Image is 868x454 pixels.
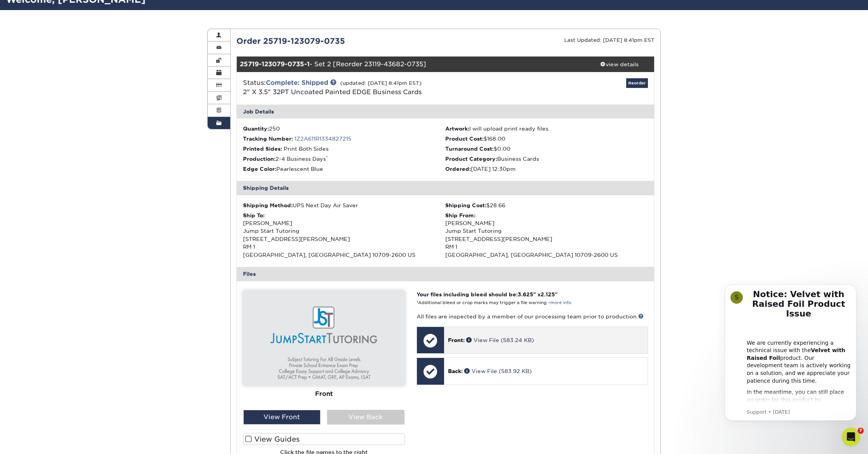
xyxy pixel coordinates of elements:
[243,385,405,402] div: Front
[243,201,446,209] div: UPS Next Day Air Saver
[34,136,138,143] p: Message from Support, sent 4w ago
[445,202,486,208] strong: Shipping Cost:
[340,80,422,86] small: (updated: [DATE] 8:41pm EST)
[266,79,328,86] a: Complete: Shipped
[445,166,471,172] strong: Ordered:
[858,428,864,434] span: 7
[231,35,446,47] div: Order 25719-123079-0735
[243,212,446,259] div: [PERSON_NAME] Jump Start Tutoring [STREET_ADDRESS][PERSON_NAME] RM 1 [GEOGRAPHIC_DATA], [GEOGRAPH...
[842,428,860,446] iframe: Intercom live chat
[237,181,654,195] div: Shipping Details
[445,145,648,153] li: $0.00
[243,126,269,132] strong: Quantity:
[417,291,558,298] strong: Your files including bleed should be: " x "
[448,337,465,343] span: Front:
[243,136,293,142] strong: Tracking Number:
[445,155,648,163] li: Business Cards
[237,267,654,281] div: Files
[445,136,484,142] strong: Product Cost:
[713,273,868,433] iframe: Intercom notifications message
[584,60,654,68] div: view details
[294,136,351,142] a: 1Z2A611R1334827215
[464,368,532,374] a: View File (583.92 KB)
[284,146,329,152] span: Print Both Sides
[445,125,648,132] li: I will upload print ready files.
[466,337,534,343] a: View File (583.24 KB)
[448,368,463,374] span: Back:
[564,37,654,43] small: Last Updated: [DATE] 8:41pm EST
[237,105,654,119] div: Job Details
[417,313,648,320] p: All files are inspected by a member of our processing team prior to production.
[445,212,648,259] div: [PERSON_NAME] Jump Start Tutoring [STREET_ADDRESS][PERSON_NAME] RM 1 [GEOGRAPHIC_DATA], [GEOGRAPH...
[34,116,138,162] div: In the meantime, you can still place an order for this product by submitting a request through ou...
[445,156,497,162] strong: Product Category:
[240,60,310,68] strong: 25719-123079-0735-1
[541,291,555,298] span: 2.125
[327,410,405,425] div: View Back
[417,300,571,305] small: *Additional bleed or crop marks may trigger a file warning –
[445,165,648,173] li: [DATE] 12:30pm
[550,300,571,305] a: more info
[518,291,533,298] span: 3.625
[243,433,405,445] label: View Guides
[445,201,648,209] div: $28.66
[243,166,276,172] strong: Edge Color:
[445,126,469,132] strong: Artwork:
[243,156,276,162] strong: Production:
[237,78,515,97] div: Status:
[243,410,321,425] div: View Front
[243,212,265,218] strong: Ship To:
[243,88,422,96] span: 2" X 3.5" 32PT Uncoated Painted EDGE Business Cards
[243,125,446,132] li: 250
[445,135,648,143] li: $168.00
[243,146,282,152] strong: Printed Sides:
[626,78,648,88] a: Reorder
[243,155,446,163] li: 2-4 Business Days
[584,57,654,72] a: view details
[445,212,475,218] strong: Ship From:
[445,146,494,152] strong: Turnaround Cost:
[237,57,585,72] div: - Set 2 [Reorder 23119-43682-0735]
[243,165,446,173] li: Pearlescent Blue
[243,202,293,208] strong: Shipping Method:
[2,430,66,451] iframe: Google Customer Reviews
